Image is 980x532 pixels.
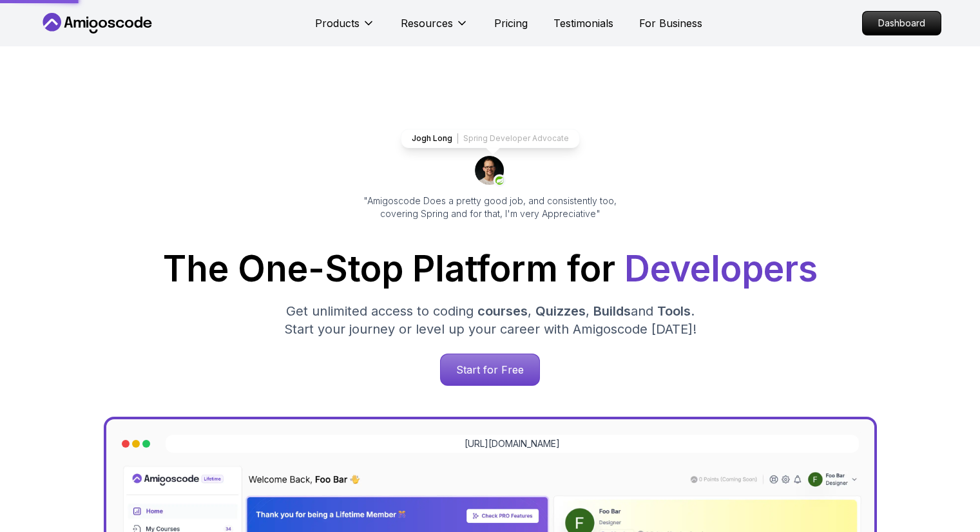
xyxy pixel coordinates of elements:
[477,303,528,319] span: courses
[412,133,452,144] p: Jogh Long
[624,247,818,290] span: Developers
[315,15,360,31] p: Products
[441,354,539,385] p: Start for Free
[535,303,586,319] span: Quizzes
[315,15,375,41] button: Products
[900,451,980,513] iframe: chat widget
[553,15,613,31] a: Testimonials
[494,15,528,31] a: Pricing
[863,12,941,35] p: Dashboard
[657,303,691,319] span: Tools
[274,302,707,338] p: Get unlimited access to coding , , and . Start your journey or level up your career with Amigosco...
[401,15,468,41] button: Resources
[401,15,453,31] p: Resources
[475,156,506,187] img: josh long
[346,195,635,220] p: "Amigoscode Does a pretty good job, and consistently too, covering Spring and for that, I'm very ...
[465,437,560,450] a: [URL][DOMAIN_NAME]
[862,11,941,35] a: Dashboard
[639,15,702,31] a: For Business
[463,133,569,144] p: Spring Developer Advocate
[440,354,540,386] a: Start for Free
[50,251,931,287] h1: The One-Stop Platform for
[593,303,631,319] span: Builds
